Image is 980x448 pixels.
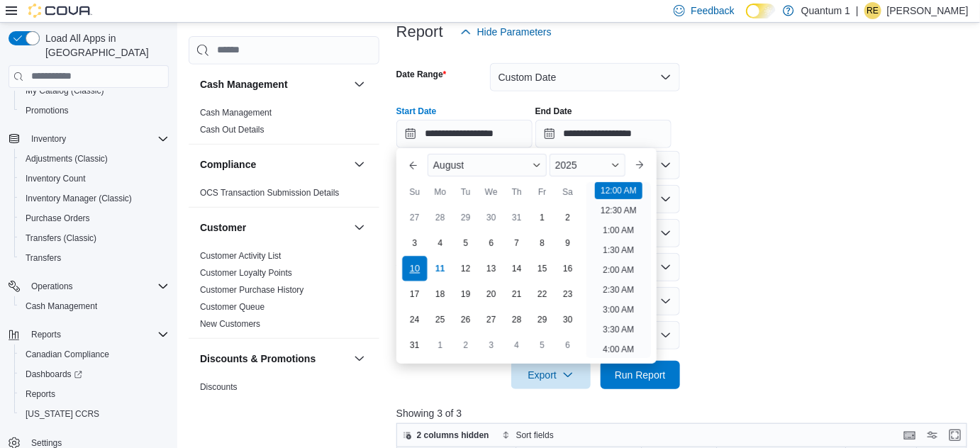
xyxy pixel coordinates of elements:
span: New Customers [200,318,260,329]
span: Cash Management [200,106,272,118]
button: Reports [14,384,174,404]
button: Discounts & Promotions [200,351,348,365]
div: day-28 [506,308,528,331]
button: [US_STATE] CCRS [14,404,174,424]
div: day-1 [531,206,554,229]
span: Reports [31,329,61,340]
span: My Catalog (Classic) [26,85,104,96]
div: August, 2025 [402,205,581,358]
a: Customer Activity List [200,250,282,260]
span: Reports [20,386,169,403]
span: 2 columns hidden [417,430,489,441]
button: Cash Management [14,296,174,316]
button: Inventory [3,129,174,149]
span: Operations [26,278,169,295]
span: Inventory [26,130,169,147]
span: Dashboards [26,369,82,380]
span: Customer Purchase History [200,284,304,295]
button: Custom Date [490,63,680,91]
div: day-31 [506,206,528,229]
button: Compliance [351,155,368,172]
button: Reports [3,325,174,345]
div: We [480,181,503,203]
div: Robynne Edwards [864,2,881,19]
div: Sa [557,181,579,203]
a: Dashboards [14,364,174,384]
span: Inventory Count [26,173,86,184]
span: Promotions [26,105,69,116]
div: day-6 [557,334,579,357]
span: Transfers [26,252,61,264]
span: Cash Management [26,301,97,312]
div: day-13 [480,257,503,280]
div: day-9 [557,232,579,254]
button: Canadian Compliance [14,345,174,364]
div: day-4 [506,334,528,357]
div: day-12 [455,257,477,280]
span: Canadian Compliance [20,346,169,363]
div: day-29 [455,206,477,229]
button: Customer [351,218,368,235]
a: My Catalog (Classic) [20,82,110,99]
div: day-25 [429,308,452,331]
h3: Discounts & Promotions [200,351,316,365]
span: RE [867,2,879,19]
button: Reports [26,326,67,343]
div: day-6 [480,232,503,254]
button: Inventory Manager (Classic) [14,189,174,208]
a: Transfers [20,250,67,267]
button: Operations [26,278,79,295]
span: Transfers (Classic) [26,233,96,244]
label: Date Range [396,69,447,80]
span: Export [520,361,582,389]
span: Cash Management [20,298,169,315]
p: Quantum 1 [801,2,850,19]
button: Transfers [14,248,174,268]
a: Inventory Count [20,170,91,187]
span: Feedback [691,4,734,18]
div: day-18 [429,283,452,306]
input: Press the down key to open a popover containing a calendar. [535,120,672,148]
span: Operations [31,281,73,292]
div: day-29 [531,308,554,331]
div: day-7 [506,232,528,254]
div: day-4 [429,232,452,254]
div: Button. Open the month selector. August is currently selected. [428,154,547,177]
span: Washington CCRS [20,405,169,422]
span: Discounts [200,381,238,392]
span: Hide Parameters [477,25,552,39]
span: Customer Queue [200,301,265,312]
a: Customer Loyalty Points [200,267,292,277]
button: Display options [924,427,941,444]
div: day-21 [506,283,528,306]
p: | [856,2,859,19]
button: Enter fullscreen [947,427,964,444]
button: Previous Month [402,154,425,177]
a: Purchase Orders [20,210,96,227]
span: Canadian Compliance [26,349,109,360]
div: day-17 [403,283,426,306]
label: End Date [535,106,572,117]
span: Reports [26,388,55,400]
div: day-30 [480,206,503,229]
span: Sort fields [516,430,554,441]
button: Next month [628,154,651,177]
span: 2025 [555,159,577,171]
span: [US_STATE] CCRS [26,408,99,420]
a: Cash Management [200,107,272,117]
div: day-24 [403,308,426,331]
li: 1:30 AM [597,242,640,259]
span: Transfers (Classic) [20,230,169,247]
a: [US_STATE] CCRS [20,405,105,422]
span: Purchase Orders [20,210,169,227]
div: day-23 [557,283,579,306]
li: 4:00 AM [597,341,640,358]
span: Dashboards [20,366,169,383]
div: day-5 [455,232,477,254]
span: Cash Out Details [200,123,265,135]
button: Discounts & Promotions [351,349,368,366]
a: Dashboards [20,366,88,383]
div: Customer [189,247,379,337]
div: Su [403,181,426,203]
